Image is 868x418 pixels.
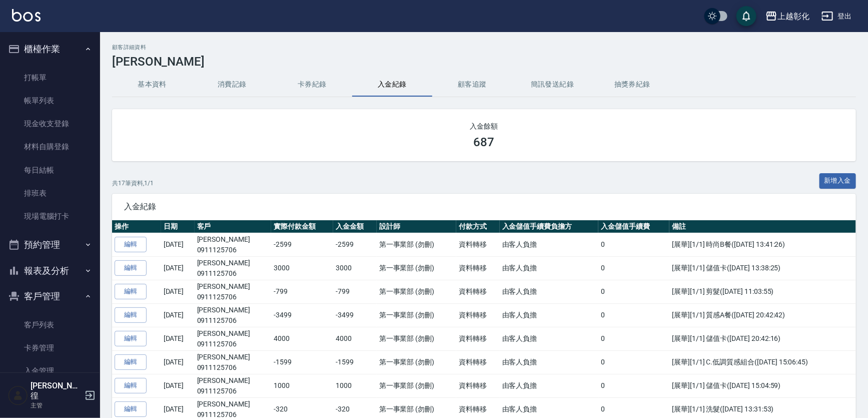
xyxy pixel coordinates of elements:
td: -1599 [271,350,333,374]
h2: 顧客詳細資料 [112,44,856,51]
h2: 入金餘額 [124,121,844,131]
td: 資料轉移 [456,327,500,350]
th: 實際付款金額 [271,220,333,233]
a: 編輯 [115,237,147,252]
td: 0 [598,280,669,303]
td: [PERSON_NAME] [195,327,272,350]
td: -799 [271,280,333,303]
a: 編輯 [115,307,147,323]
td: 0 [598,350,669,374]
button: 卡券紀錄 [272,73,352,97]
td: 資料轉移 [456,350,500,374]
button: 預約管理 [4,232,96,258]
td: 第一事業部 (勿刪) [377,327,456,350]
p: 0911125706 [197,386,269,396]
td: [展華][1/1] 剪髮([DATE] 11:03:55) [669,280,856,303]
a: 入金管理 [4,359,96,382]
th: 客戶 [195,220,272,233]
td: 4000 [333,327,377,350]
h3: 687 [474,135,495,149]
td: 由客人負擔 [500,303,598,327]
a: 材料自購登錄 [4,135,96,158]
th: 入金儲值手續費 [598,220,669,233]
a: 編輯 [115,331,147,346]
a: 編輯 [115,260,147,276]
td: [展華][1/1] C.低調質感組合([DATE] 15:06:45) [669,350,856,374]
p: 0911125706 [197,362,269,373]
a: 編輯 [115,354,147,370]
td: 0 [598,256,669,280]
td: [DATE] [161,256,195,280]
p: 0911125706 [197,245,269,255]
td: 0 [598,327,669,350]
a: 帳單列表 [4,89,96,112]
td: [DATE] [161,233,195,256]
button: 上越彰化 [761,6,813,27]
button: 客戶管理 [4,283,96,309]
td: [PERSON_NAME] [195,374,272,397]
td: [PERSON_NAME] [195,303,272,327]
div: 上越彰化 [777,10,809,23]
td: [展華][1/1] 質感A餐([DATE] 20:42:42) [669,303,856,327]
a: 編輯 [115,401,147,417]
img: Logo [12,9,41,22]
td: [展華][1/1] 儲值卡([DATE] 20:42:16) [669,327,856,350]
td: 3000 [333,256,377,280]
th: 付款方式 [456,220,500,233]
td: 第一事業部 (勿刪) [377,303,456,327]
td: -2599 [271,233,333,256]
a: 打帳單 [4,66,96,89]
h3: [PERSON_NAME] [112,55,856,69]
button: 入金紀錄 [352,73,432,97]
td: 資料轉移 [456,303,500,327]
td: 由客人負擔 [500,256,598,280]
p: 0911125706 [197,268,269,279]
p: 主管 [31,401,82,410]
td: [DATE] [161,327,195,350]
td: 0 [598,374,669,397]
td: 第一事業部 (勿刪) [377,350,456,374]
td: [展華][1/1] 儲值卡([DATE] 13:38:25) [669,256,856,280]
td: -799 [333,280,377,303]
a: 編輯 [115,378,147,393]
th: 操作 [112,220,161,233]
td: 由客人負擔 [500,233,598,256]
td: 第一事業部 (勿刪) [377,374,456,397]
td: 0 [598,233,669,256]
button: 抽獎券紀錄 [592,73,672,97]
td: 第一事業部 (勿刪) [377,233,456,256]
p: 共 17 筆資料, 1 / 1 [112,179,154,188]
td: -1599 [333,350,377,374]
a: 每日結帳 [4,159,96,182]
td: -3499 [271,303,333,327]
td: 第一事業部 (勿刪) [377,256,456,280]
td: 第一事業部 (勿刪) [377,280,456,303]
button: 基本資料 [112,73,192,97]
td: 由客人負擔 [500,327,598,350]
td: 資料轉移 [456,256,500,280]
td: [DATE] [161,374,195,397]
td: 0 [598,303,669,327]
td: 資料轉移 [456,233,500,256]
td: 3000 [271,256,333,280]
td: [PERSON_NAME] [195,233,272,256]
td: [DATE] [161,350,195,374]
td: 由客人負擔 [500,350,598,374]
td: 由客人負擔 [500,374,598,397]
a: 編輯 [115,284,147,299]
a: 現場電腦打卡 [4,205,96,228]
th: 日期 [161,220,195,233]
td: 1000 [333,374,377,397]
button: 登出 [817,7,856,26]
td: 4000 [271,327,333,350]
a: 客戶列表 [4,313,96,336]
th: 入金金額 [333,220,377,233]
td: [DATE] [161,303,195,327]
td: [展華][1/1] 時尚B餐([DATE] 13:41:26) [669,233,856,256]
td: 由客人負擔 [500,280,598,303]
td: 1000 [271,374,333,397]
button: 新增入金 [819,173,856,189]
button: 簡訊發送紀錄 [512,73,592,97]
td: 資料轉移 [456,280,500,303]
td: 資料轉移 [456,374,500,397]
